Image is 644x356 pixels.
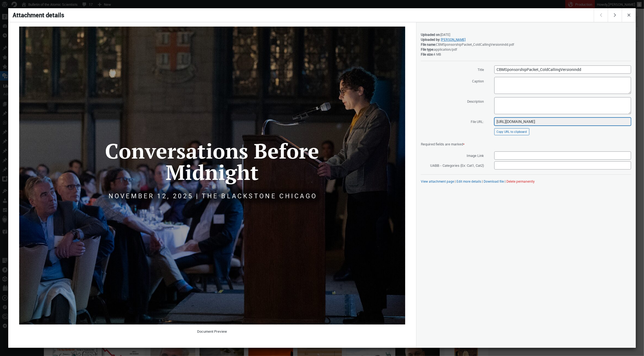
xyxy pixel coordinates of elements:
[421,117,484,125] label: File URL:
[13,329,412,334] p: Document Preview
[421,77,484,85] label: Caption
[441,37,466,42] a: [PERSON_NAME]
[421,42,436,47] strong: File name:
[421,32,441,37] strong: Uploaded on:
[421,97,484,105] label: Description
[421,47,434,51] strong: File type:
[456,179,481,183] a: Edit more details
[494,128,529,135] button: Copy URL to clipboard
[421,47,631,52] div: application/pdf
[421,151,484,159] span: Image Link
[421,37,440,42] strong: Uploaded by:
[505,179,506,183] span: |
[484,179,504,183] a: Download file
[421,32,631,37] div: [DATE]
[455,179,456,183] span: |
[506,179,535,183] button: Delete permanently
[421,179,454,183] a: View attachment page
[421,42,631,47] div: CBMSponsorshipPacket_ColdCallingVersionindd.pdf
[482,179,483,183] span: |
[421,142,465,147] span: Required fields are marked
[421,161,484,169] span: UABB - Categories (Ex: Cat1, Cat2)
[421,65,484,73] label: Title
[421,52,631,57] div: 4 MB
[8,8,595,22] h1: Attachment details
[421,52,433,56] strong: File size:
